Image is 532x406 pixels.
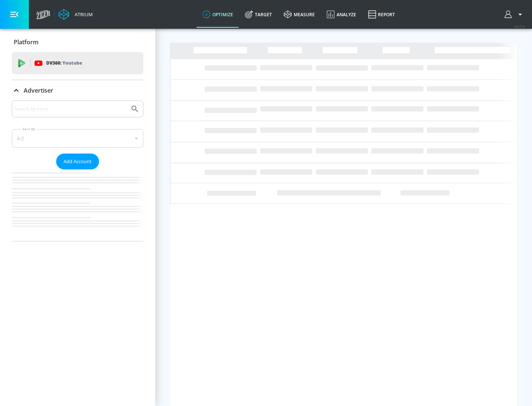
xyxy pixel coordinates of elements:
[362,1,401,28] a: Report
[12,169,143,241] nav: list of Advertiser
[24,86,53,94] p: Advertiser
[72,11,93,18] div: Atrium
[197,1,239,28] a: optimize
[62,59,82,67] p: Youtube
[15,104,127,114] input: Search by name
[12,80,143,101] div: Advertiser
[58,9,93,20] a: Atrium
[12,32,143,52] div: Platform
[14,38,38,46] p: Platform
[56,154,99,169] button: Add Account
[12,52,143,74] div: DV360: Youtube
[514,24,525,28] span: v 4.25.4
[239,1,278,28] a: Target
[278,1,321,28] a: measure
[46,59,82,67] p: DV360:
[21,127,37,131] label: Sort By
[321,1,362,28] a: Analyze
[64,157,92,166] span: Add Account
[12,129,143,148] div: A-Z
[12,100,143,241] div: Advertiser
